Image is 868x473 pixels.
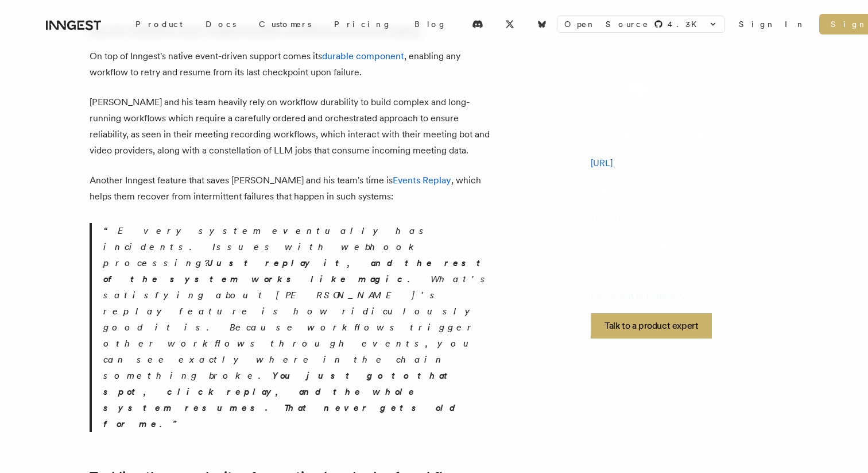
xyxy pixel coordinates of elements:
span: Industry: [591,213,627,224]
a: Blog [403,14,458,34]
a: Talk to a product expert [591,313,712,339]
strong: Just replay it, and the rest of the system works like magic [103,257,489,284]
a: X [497,15,522,33]
p: The CRM for AI Native Companies [591,129,732,143]
img: Day AI's logo [591,83,683,106]
div: Product [124,14,194,34]
p: SaaS / AI Agents [591,211,698,225]
span: 4.3 K [668,18,704,30]
strong: You just go to that spot, click replay, and the whole system resumes. That never gets old for me [103,370,458,429]
span: Use case: [591,240,630,251]
a: Pricing [323,14,403,34]
p: CRM, AI Agents [591,239,697,253]
p: 2-20 [591,184,661,198]
a: Customers [247,14,323,34]
p: Interested in Inngest? [591,290,712,304]
a: Events Replay [393,175,451,186]
a: Docs [194,14,247,34]
a: Sign In [739,18,805,30]
a: durable component [322,51,404,61]
span: Employees: [591,185,639,196]
a: Discord [465,15,490,33]
span: Open Source [564,18,649,30]
a: [URL] [591,157,613,168]
p: Every system eventually has incidents. Issues with webhook processing? . What's satisfying about ... [103,223,491,432]
p: On top of Inngest's native event-driven support comes its , enabling any workflow to retry and re... [90,48,491,80]
p: [PERSON_NAME] and his team heavily rely on workflow durability to build complex and long-running ... [90,94,491,159]
p: Another Inngest feature that saves [PERSON_NAME] and his team's time is , which helps them recove... [90,172,491,205]
a: Bluesky [529,15,555,33]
